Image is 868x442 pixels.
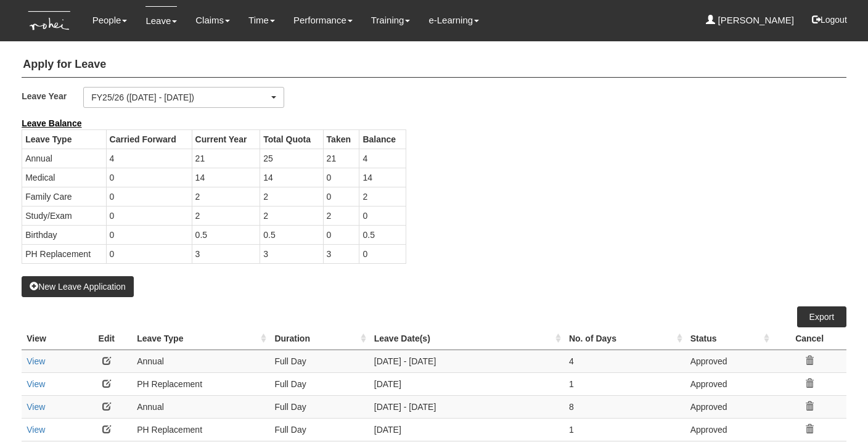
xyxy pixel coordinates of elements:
td: Approved [686,372,773,395]
th: Duration : activate to sort column ascending [269,327,369,350]
a: Time [248,6,275,35]
td: Annual [132,350,269,372]
td: Full Day [269,418,369,441]
td: [DATE] [369,418,564,441]
td: 2 [192,187,260,206]
td: 3 [260,244,323,263]
td: 0 [359,244,406,263]
td: 14 [359,168,406,187]
td: 14 [260,168,323,187]
td: 4 [359,149,406,168]
td: Birthday [22,225,106,244]
td: 21 [192,149,260,168]
td: 0 [359,206,406,225]
td: 0.5 [359,225,406,244]
th: Cancel [772,327,846,350]
th: Taken [323,129,359,149]
th: View [22,327,81,350]
td: 0 [323,187,359,206]
td: Full Day [269,395,369,418]
a: View [27,379,45,389]
a: e-Learning [428,6,479,35]
th: Carried Forward [106,129,192,149]
a: View [27,425,45,435]
th: Status : activate to sort column ascending [686,327,773,350]
td: PH Replacement [132,418,269,441]
th: Leave Type [22,129,106,149]
th: Leave Date(s) : activate to sort column ascending [369,327,564,350]
th: Current Year [192,129,260,149]
button: Logout [803,5,856,35]
td: Annual [22,149,106,168]
a: Training [371,6,411,35]
a: View [27,402,45,412]
td: 25 [260,149,323,168]
td: Approved [686,395,773,418]
td: 0 [106,168,192,187]
label: Leave Year [22,87,83,105]
a: People [92,6,128,35]
button: FY25/26 ([DATE] - [DATE]) [83,87,284,108]
td: 2 [260,187,323,206]
td: 2 [192,206,260,225]
td: Study/Exam [22,206,106,225]
td: 2 [359,187,406,206]
th: No. of Days : activate to sort column ascending [564,327,686,350]
h4: Apply for Leave [22,52,846,78]
td: 2 [260,206,323,225]
td: Annual [132,395,269,418]
td: 3 [323,244,359,263]
td: 14 [192,168,260,187]
td: 0 [106,187,192,206]
a: Performance [293,6,353,35]
td: 0 [323,168,359,187]
td: PH Replacement [132,372,269,395]
a: View [27,356,45,366]
td: 0.5 [192,225,260,244]
td: 0 [106,244,192,263]
td: PH Replacement [22,244,106,263]
td: Full Day [269,372,369,395]
td: 0 [106,206,192,225]
th: Leave Type : activate to sort column ascending [132,327,269,350]
td: [DATE] - [DATE] [369,395,564,418]
td: 4 [106,149,192,168]
td: Full Day [269,350,369,372]
td: 0 [323,225,359,244]
td: Family Care [22,187,106,206]
th: Balance [359,129,406,149]
td: Medical [22,168,106,187]
div: FY25/26 ([DATE] - [DATE]) [91,91,269,104]
th: Total Quota [260,129,323,149]
a: Claims [195,6,230,35]
a: Leave [145,6,177,35]
td: 1 [564,418,686,441]
td: Approved [686,350,773,372]
td: 3 [192,244,260,263]
td: 21 [323,149,359,168]
td: Approved [686,418,773,441]
a: Export [797,306,846,327]
a: [PERSON_NAME] [706,6,794,35]
td: 8 [564,395,686,418]
td: 2 [323,206,359,225]
b: Leave Balance [22,118,81,128]
button: New Leave Application [22,276,134,297]
td: 0 [106,225,192,244]
td: 0.5 [260,225,323,244]
td: [DATE] [369,372,564,395]
td: 4 [564,350,686,372]
td: [DATE] - [DATE] [369,350,564,372]
td: 1 [564,372,686,395]
th: Edit [81,327,132,350]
